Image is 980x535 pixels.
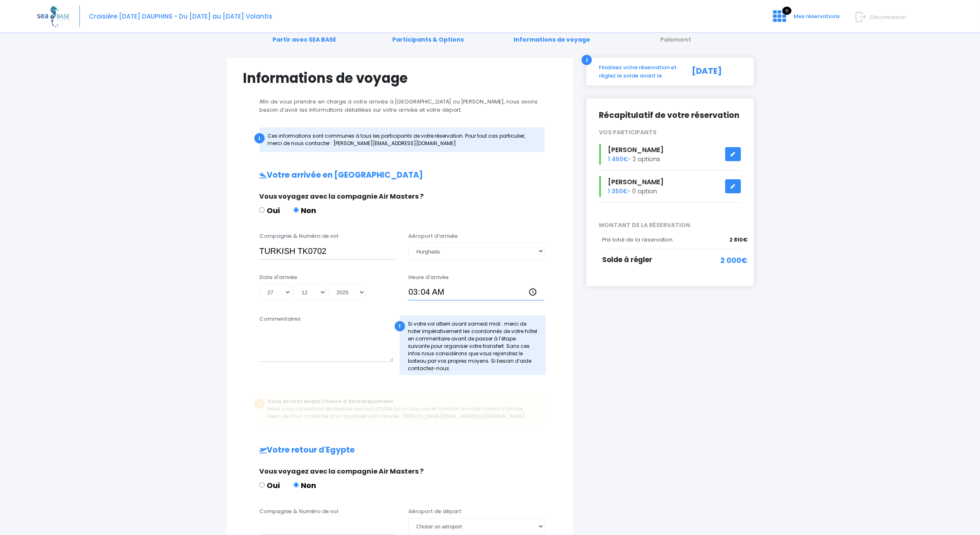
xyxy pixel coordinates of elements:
[89,12,272,21] span: Croisière [DATE] DAUPHINS - Du [DATE] au [DATE] Volantis
[608,155,628,163] span: 1 460€
[408,273,449,282] label: Heure d'arrivée
[602,255,652,265] span: Solde à régler
[293,480,316,491] label: Non
[259,273,297,282] label: Date d'arrivée
[259,205,280,216] label: Oui
[408,507,461,516] label: Aéroport de départ
[794,12,840,20] span: Mes réservations
[259,467,424,476] span: Vous voyagez avec la compagnie Air Masters ?
[259,315,300,323] label: Commentaires
[593,63,683,80] div: Finalisez votre réservation et réglez le solde avant le
[259,192,424,201] span: Vous voyagez avec la compagnie Air Masters ?
[720,255,747,266] span: 2 000€
[602,236,673,244] span: Prix total de la réservation
[259,393,545,425] div: Nous vous conseillons de réserver une nuit d’hôtel ou un day use en fonction de votre horaire d’a...
[593,176,747,197] div: - 0 option
[395,321,405,331] div: !
[400,315,546,375] div: Si votre vol atterri avant samedi midi : merci de noter impérativement les coordonnés de votre hô...
[683,63,747,80] div: [DATE]
[593,221,747,230] span: MONTANT DE LA RÉSERVATION
[259,480,280,491] label: Oui
[293,482,299,488] input: Non
[293,205,316,216] label: Non
[293,207,299,213] input: Non
[259,207,265,213] input: Oui
[593,128,747,137] div: VOS PARTICIPANTS
[782,7,791,15] span: 6
[268,398,393,405] b: Vous arrivez avant l’heure d’embarquement
[593,144,747,165] div: - 2 options
[254,399,265,409] div: i
[408,232,458,240] label: Aéroport d'arrivée
[259,232,338,240] label: Compagnie & Numéro de vol
[243,98,557,114] p: Afin de vous prendre en charge à votre arrivée à [GEOGRAPHIC_DATA] ou [PERSON_NAME], nous avons b...
[608,177,663,187] span: [PERSON_NAME]
[582,55,592,65] div: i
[870,13,906,21] span: Déconnexion
[254,133,265,143] div: i
[243,70,557,86] h1: Informations de voyage
[259,482,265,488] input: Oui
[766,15,845,23] a: 6 Mes réservations
[608,145,663,155] span: [PERSON_NAME]
[243,171,557,180] h2: Votre arrivée en [GEOGRAPHIC_DATA]
[729,236,747,244] span: 2 810€
[259,127,545,152] div: Ces informations sont communes à tous les participants de votre réservation. Pour tout cas partic...
[243,446,557,455] h2: Votre retour d'Egypte
[599,111,741,120] h2: Récapitulatif de votre réservation
[259,507,338,516] label: Compagnie & Numéro de vol
[608,187,628,195] span: 1 350€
